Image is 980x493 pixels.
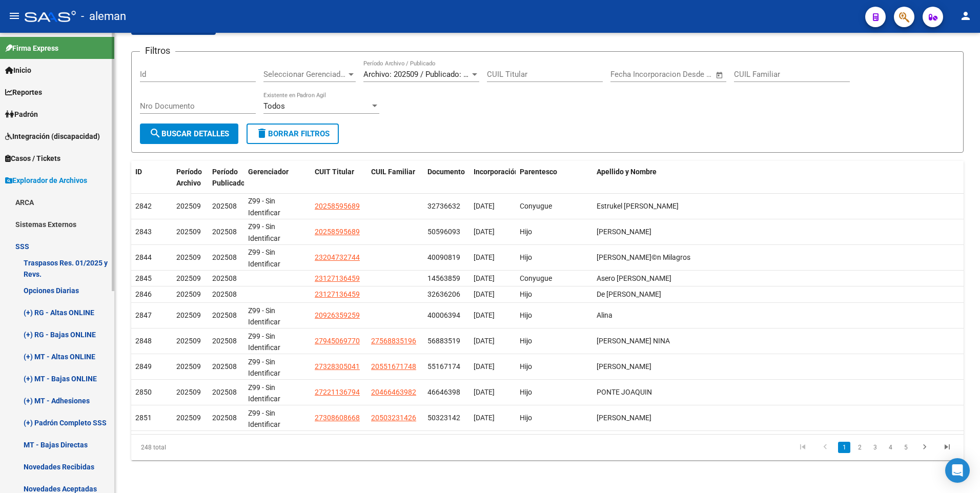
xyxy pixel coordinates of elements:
[311,161,367,195] datatable-header-cell: CUIT Titular
[135,168,142,176] span: ID
[212,168,245,188] span: Período Publicado
[867,439,883,456] li: page 3
[597,414,651,422] span: [PERSON_NAME]
[520,290,532,298] span: Hijo
[597,202,679,210] span: Estrukel [PERSON_NAME]
[838,442,850,453] a: 1
[212,414,237,422] span: 202508
[474,362,495,371] span: [DATE]
[315,311,360,319] span: 20926359259
[520,311,532,319] span: Hijo
[5,87,42,98] span: Reportes
[884,442,896,453] a: 4
[176,253,201,261] span: 202509
[427,202,460,210] span: 32736632
[427,388,460,396] span: 46646398
[597,168,657,176] span: Apellido y Nombre
[135,311,152,319] span: 2847
[315,337,360,345] span: 27945069770
[248,383,280,403] span: Z99 - Sin Identificar
[131,435,296,460] div: 248 total
[315,388,360,396] span: 27221136794
[256,127,268,139] mat-icon: delete
[427,228,460,236] span: 50596093
[212,202,237,210] span: 202508
[248,332,280,352] span: Z99 - Sin Identificar
[474,414,495,422] span: [DATE]
[176,337,201,345] span: 202509
[176,362,201,371] span: 202509
[315,362,360,371] span: 27328305041
[945,458,970,483] div: Open Intercom Messenger
[135,290,152,298] span: 2846
[212,290,237,298] span: 202508
[315,290,360,298] span: 23127136459
[520,388,532,396] span: Hijo
[176,388,201,396] span: 202509
[427,337,460,345] span: 56883519
[315,253,360,261] span: 23204732744
[135,228,152,236] span: 2843
[474,202,495,210] span: [DATE]
[176,290,201,298] span: 202509
[212,311,237,319] span: 202508
[176,202,201,210] span: 202509
[5,175,87,186] span: Explorador de Archivos
[5,65,31,76] span: Inicio
[371,337,416,345] span: 27568835196
[898,439,913,456] li: page 5
[248,168,289,176] span: Gerenciador
[853,442,866,453] a: 2
[427,168,465,176] span: Documento
[248,306,280,326] span: Z99 - Sin Identificar
[593,161,964,195] datatable-header-cell: Apellido y Nombre
[8,10,21,22] mat-icon: menu
[248,197,280,217] span: Z99 - Sin Identificar
[5,153,60,164] span: Casos / Tickets
[371,414,416,422] span: 20503231426
[135,253,152,261] span: 2844
[176,414,201,422] span: 202509
[315,274,360,282] span: 23127136459
[135,362,152,371] span: 2849
[427,311,460,319] span: 40006394
[474,253,495,261] span: [DATE]
[474,311,495,319] span: [DATE]
[516,161,593,195] datatable-header-cell: Parentesco
[427,414,460,422] span: 50323142
[263,70,346,79] span: Seleccionar Gerenciador
[597,337,670,345] span: [PERSON_NAME] NINA
[610,70,652,79] input: Fecha inicio
[176,168,202,188] span: Período Archivo
[135,202,152,210] span: 2842
[423,161,469,195] datatable-header-cell: Documento
[371,362,416,371] span: 20551671748
[474,388,495,396] span: [DATE]
[212,253,237,261] span: 202508
[315,228,360,236] span: 20258595689
[315,168,354,176] span: CUIT Titular
[597,253,690,261] span: [PERSON_NAME]©n Milagros
[212,228,237,236] span: 202508
[172,161,208,195] datatable-header-cell: Período Archivo
[597,274,671,282] span: Asero [PERSON_NAME]
[248,358,280,378] span: Z99 - Sin Identificar
[135,388,152,396] span: 2850
[714,69,726,81] button: Open calendar
[208,161,244,195] datatable-header-cell: Período Publicado
[248,409,280,429] span: Z99 - Sin Identificar
[469,161,516,195] datatable-header-cell: Incorporación
[474,290,495,298] span: [DATE]
[597,388,652,396] span: PONTE JOAQUIN
[520,202,552,210] span: Conyugue
[852,439,867,456] li: page 2
[140,124,238,144] button: Buscar Detalles
[212,362,237,371] span: 202508
[520,414,532,422] span: Hijo
[5,109,38,120] span: Padrón
[212,337,237,345] span: 202508
[131,161,172,195] datatable-header-cell: ID
[135,274,152,282] span: 2845
[371,168,415,176] span: CUIL Familiar
[474,274,495,282] span: [DATE]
